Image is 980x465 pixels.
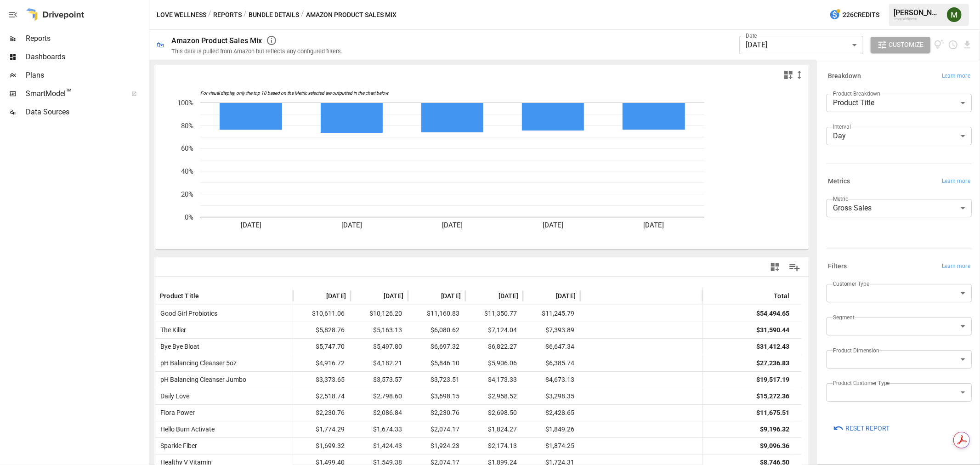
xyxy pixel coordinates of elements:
span: $1,849.26 [527,421,576,437]
button: Bundle Details [249,9,299,21]
span: $1,774.29 [298,421,346,437]
label: Date [746,32,757,40]
span: Learn more [942,177,970,186]
span: Customize [889,39,924,51]
text: 40% [181,167,193,176]
span: Bye Bye Bloat [157,339,199,355]
label: Interval [833,123,851,130]
span: SmartModel [26,88,121,99]
span: ™ [66,87,72,98]
button: Reports [213,9,242,21]
button: Reset Report [827,420,896,437]
span: Hello Burn Activate [157,421,215,437]
button: Love Wellness [157,9,206,21]
span: [DATE] [441,291,461,301]
text: [DATE] [543,221,563,229]
text: 80% [181,122,193,130]
button: Sort [427,289,440,302]
span: $4,673.13 [527,372,576,388]
span: Plans [26,70,147,81]
span: $5,497.80 [355,339,403,355]
svg: A chart. [155,84,802,250]
div: / [244,9,247,21]
span: $5,906.06 [470,355,518,371]
span: $2,518.74 [298,388,346,404]
span: Learn more [942,262,970,271]
div: This data is pulled from Amazon but reflects any configured filters. [171,48,342,55]
span: $4,916.72 [298,355,346,371]
text: [DATE] [241,221,261,229]
span: $3,573.57 [355,372,403,388]
span: Daily Love [157,388,189,404]
span: $2,086.84 [355,405,403,421]
button: Sort [370,289,383,302]
span: $5,163.13 [355,322,403,338]
span: $2,958.52 [470,388,518,404]
label: Product Dimension [833,346,879,354]
span: $1,824.27 [470,421,518,437]
span: $6,080.62 [413,322,461,338]
span: $3,373.65 [298,372,346,388]
text: 100% [177,99,193,107]
span: $5,846.10 [413,355,461,371]
div: $54,494.65 [756,306,789,322]
button: View documentation [934,37,945,53]
span: $2,230.76 [413,405,461,421]
span: Flora Power [157,405,195,421]
span: pH Balancing Cleanser 5oz [157,355,237,371]
img: Meredith Lacasse [947,7,962,22]
span: $3,698.15 [413,388,461,404]
div: $11,675.51 [756,405,789,421]
span: $7,124.04 [470,322,518,338]
span: $10,611.06 [298,306,346,322]
span: $3,723.51 [413,372,461,388]
span: Sparkle Fiber [157,438,197,454]
span: $6,385.74 [527,355,576,371]
text: 20% [181,190,193,198]
div: $9,196.32 [760,421,789,437]
h6: Metrics [828,176,850,187]
span: $6,697.32 [413,339,461,355]
span: $11,245.79 [527,306,576,322]
div: Amazon Product Sales Mix [171,36,262,45]
text: 0% [185,213,193,221]
div: Gross Sales [827,199,972,217]
label: Customer Type [833,280,870,288]
span: Data Sources [26,107,147,118]
span: Reset Report [845,423,889,434]
div: $31,412.43 [756,339,789,355]
span: Good Girl Probiotics [157,306,217,322]
span: $1,924.23 [413,438,461,454]
button: Download report [962,40,973,50]
span: Learn more [942,72,970,81]
h6: Breakdown [828,71,861,81]
button: Sort [312,289,325,302]
span: Reports [26,33,147,44]
label: Product Customer Type [833,379,890,387]
div: Love Wellness [894,17,941,21]
span: $1,699.32 [298,438,346,454]
span: $1,674.33 [355,421,403,437]
div: [PERSON_NAME] [894,8,941,17]
span: Product Title [160,291,199,301]
button: Sort [200,289,213,302]
span: The Killer [157,322,186,338]
button: Sort [542,289,555,302]
span: $2,230.76 [298,405,346,421]
span: Dashboards [26,51,147,62]
div: Total [774,292,790,300]
div: $9,096.36 [760,438,789,454]
div: 🛍 [157,40,164,49]
span: $2,174.13 [470,438,518,454]
button: Schedule report [948,40,958,50]
span: pH Balancing Cleanser Jumbo [157,372,246,388]
span: $1,424.43 [355,438,403,454]
text: [DATE] [442,221,463,229]
div: / [301,9,304,21]
span: $11,350.77 [470,306,518,322]
label: Segment [833,313,855,321]
text: For visual display, only the top 10 based on the Metric selected are outputted in the chart below. [200,91,390,96]
span: 226 Credits [843,9,879,21]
